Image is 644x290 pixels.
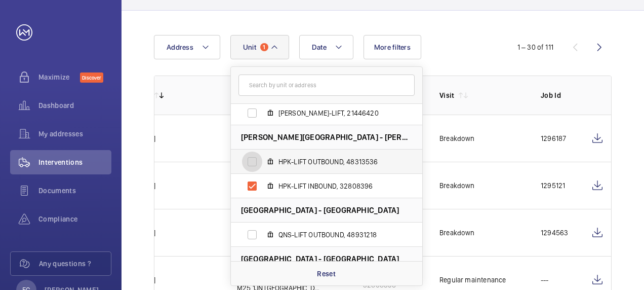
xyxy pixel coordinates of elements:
[154,35,220,59] button: Address
[439,180,475,191] div: Breakdown
[241,205,399,215] span: [GEOGRAPHIC_DATA] - [GEOGRAPHIC_DATA]
[541,133,566,143] p: 1296187
[260,43,268,51] span: 1
[38,72,80,82] span: Maximize
[278,230,396,240] span: QNS-LIFT OUTBOUND, 48931218
[278,157,396,167] span: HPK-LIFT OUTBOUND, 48313536
[312,43,327,51] span: Date
[541,90,575,100] p: Job Id
[439,228,475,238] div: Breakdown
[241,132,412,142] span: [PERSON_NAME][GEOGRAPHIC_DATA] - [PERSON_NAME][GEOGRAPHIC_DATA]
[374,43,411,51] span: More filters
[38,214,111,224] span: Compliance
[541,228,568,238] p: 1294563
[167,43,193,51] span: Address
[241,253,399,264] span: [GEOGRAPHIC_DATA] - [GEOGRAPHIC_DATA]
[38,129,111,139] span: My addresses
[439,275,506,285] div: Regular maintenance
[278,181,396,191] span: HPK-LIFT INBOUND, 32808396
[243,43,256,51] span: Unit
[517,42,553,52] div: 1 – 30 of 111
[238,75,415,96] input: Search by unit or address
[230,35,289,59] button: Unit1
[38,157,111,167] span: Interventions
[439,133,475,143] div: Breakdown
[317,269,336,279] p: Reset
[80,72,103,83] span: Discover
[39,259,111,269] span: Any questions ?
[439,90,455,100] p: Visit
[541,180,565,191] p: 1295121
[541,275,549,285] p: ---
[299,35,353,59] button: Date
[38,100,111,111] span: Dashboard
[38,186,111,196] span: Documents
[278,108,396,118] span: [PERSON_NAME]-LIFT, 21446420
[364,35,421,59] button: More filters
